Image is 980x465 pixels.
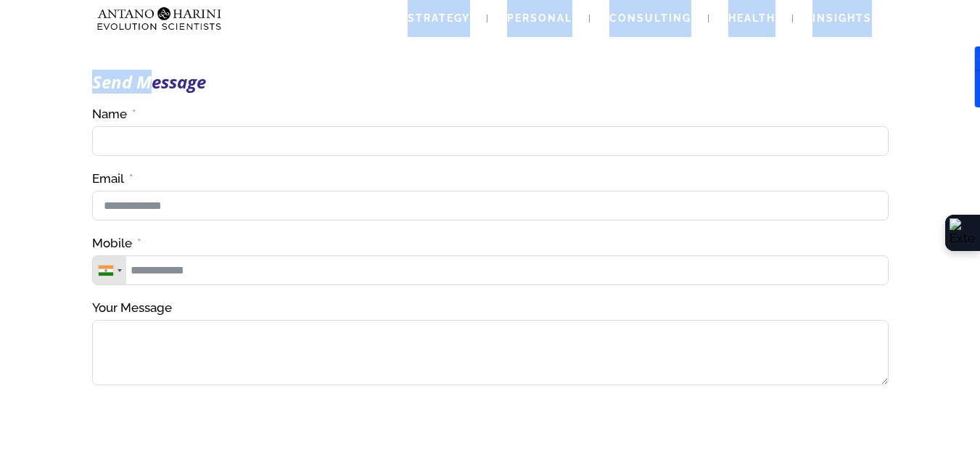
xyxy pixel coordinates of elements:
[92,255,889,285] input: Mobile
[93,256,126,284] div: Telephone country code
[812,12,872,24] span: Insights
[92,400,313,456] iframe: reCAPTCHA
[728,12,775,24] span: Health
[92,70,206,94] strong: Send Message
[609,12,691,24] span: Consulting
[408,12,470,24] span: Strategy
[92,320,889,385] textarea: Your Message
[92,300,172,316] label: Your Message
[507,12,572,24] span: Personal
[92,106,136,123] label: Name
[92,170,133,187] label: Email
[92,191,889,221] input: Email
[950,218,976,247] img: Extension Icon
[92,235,141,252] label: Mobile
